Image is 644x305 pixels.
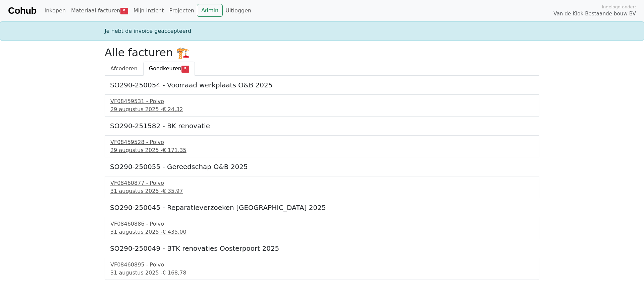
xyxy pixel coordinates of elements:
span: Afcoderen [110,65,138,72]
a: Uitloggen [223,4,254,17]
div: VF08459531 - Polvo [110,97,534,105]
span: € 435,00 [162,229,186,235]
a: VF08460877 - Polvo31 augustus 2025 -€ 35,97 [110,179,534,195]
a: Goedkeuren5 [143,62,195,76]
a: VF08459531 - Polvo29 augustus 2025 -€ 24,32 [110,97,534,113]
div: VF08460895 - Polvo [110,261,534,269]
a: VF08459528 - Polvo29 augustus 2025 -€ 171,35 [110,138,534,154]
a: Cohub [8,3,36,19]
a: Materiaal facturen5 [68,4,131,17]
h5: SO290-251582 - BK renovatie [110,122,534,130]
a: Inkopen [42,4,68,17]
a: VF08460895 - Polvo31 augustus 2025 -€ 168,78 [110,261,534,277]
span: € 24,32 [162,106,183,112]
span: 5 [120,8,128,14]
div: 31 augustus 2025 - [110,187,534,195]
span: 5 [181,66,189,72]
div: 31 augustus 2025 - [110,269,534,277]
div: VF08459528 - Polvo [110,138,534,146]
div: VF08460886 - Polvo [110,220,534,228]
div: VF08460877 - Polvo [110,179,534,187]
h2: Alle facturen 🏗️ [105,46,539,59]
span: € 35,97 [162,188,183,194]
h5: SO290-250054 - Voorraad werkplaats O&B 2025 [110,81,534,89]
h5: SO290-250045 - Reparatieverzoeken [GEOGRAPHIC_DATA] 2025 [110,204,534,212]
span: Van de Klok Bestaande bouw BV [553,10,636,18]
a: VF08460886 - Polvo31 augustus 2025 -€ 435,00 [110,220,534,236]
span: Goedkeuren [149,65,181,72]
div: 29 augustus 2025 - [110,105,534,113]
span: € 171,35 [162,147,186,153]
span: Ingelogd onder: [602,4,636,10]
div: 29 augustus 2025 - [110,146,534,154]
h5: SO290-250055 - Gereedschap O&B 2025 [110,163,534,171]
div: 31 augustus 2025 - [110,228,534,236]
a: Mijn inzicht [131,4,167,17]
a: Afcoderen [105,62,143,76]
h5: SO290-250049 - BTK renovaties Oosterpoort 2025 [110,244,534,252]
div: Je hebt de invoice geaccepteerd [101,27,543,35]
span: € 168,78 [162,270,186,276]
a: Projecten [166,4,197,17]
a: Admin [197,4,223,17]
